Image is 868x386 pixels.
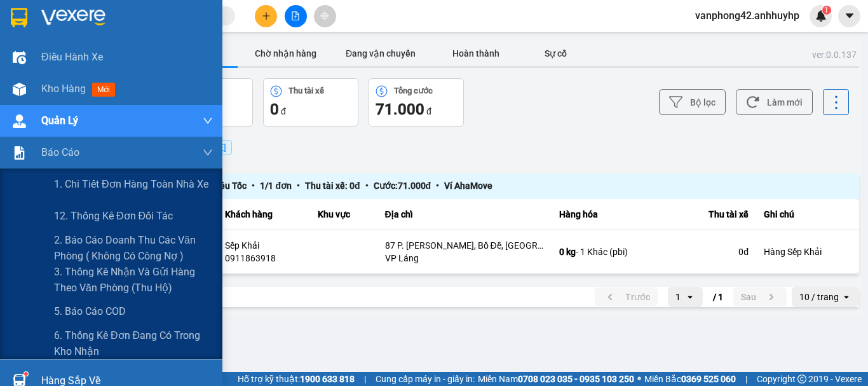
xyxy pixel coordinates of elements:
div: 0 đ [686,245,749,258]
img: warehouse-icon [13,51,26,64]
span: 6. Thống kê đơn đang có trong kho nhận [54,327,213,359]
span: Điều hành xe [41,49,103,65]
span: | [364,372,366,386]
span: Cung cấp máy in - giấy in: [376,372,475,386]
span: Quản Lý [41,113,78,128]
span: down [203,148,213,158]
div: Sếp Khải [225,239,302,252]
span: Kho hàng [41,83,86,95]
button: file-add [285,5,307,27]
button: Hoàn thành [428,41,524,66]
button: Sự cố [524,41,587,66]
span: 1. Chi tiết đơn hàng toàn nhà xe [54,176,208,192]
img: warehouse-icon [13,114,26,128]
span: • [360,181,374,191]
button: caret-down [838,5,860,27]
img: logo-vxr [11,8,27,27]
span: Hỗ trợ kỹ thuật: [238,372,355,386]
button: aim [314,5,336,27]
span: • [292,181,305,191]
span: 1 [824,6,829,15]
button: previous page. current page 1 / 1 [595,287,658,307]
svg: open [685,292,695,302]
div: - 1 Khác (pbi) [559,245,671,258]
span: caret-down [844,10,855,22]
svg: open [841,292,851,302]
span: • [431,181,444,191]
span: 0 [270,100,279,118]
button: Bộ lọc [659,89,726,115]
sup: 1 [822,6,831,15]
button: next page. current page 1 / 1 [733,287,787,307]
span: 0 kg [559,247,576,257]
span: • [247,181,260,191]
div: Siêu Tốc 1 / 1 đơn Thu tài xế: 0 đ Cước: 71.000 đ Ví AhaMove [212,179,693,195]
span: Miền Bắc [644,372,736,386]
th: Khách hàng [217,199,310,230]
span: Báo cáo [41,144,79,160]
span: mới [92,83,115,97]
span: file-add [291,11,300,20]
span: 71.000 [376,100,424,118]
button: Thu tài xế0 đ [263,78,358,127]
span: Miền Nam [478,372,634,386]
span: / 1 [713,289,723,305]
div: 1 [675,291,681,303]
sup: 1 [24,372,28,376]
span: ⚪️ [637,376,641,382]
span: down [203,116,213,126]
strong: 1900 633 818 [300,374,355,384]
img: solution-icon [13,146,26,160]
span: | [745,372,747,386]
span: aim [320,11,329,20]
span: vanphong42.anhhuyhp [685,8,810,24]
th: Địa chỉ [377,199,552,230]
button: Đang vận chuyển [333,41,428,66]
div: 0911863918 [225,252,302,265]
div: 10 / trang [799,291,839,303]
span: 3. Thống kê nhận và gửi hàng theo văn phòng (thu hộ) [54,264,213,296]
span: copyright [797,375,806,383]
strong: 0708 023 035 - 0935 103 250 [518,374,634,384]
img: icon-new-feature [815,10,827,22]
div: VP Láng [385,252,544,265]
div: Thu tài xế [288,86,324,95]
div: đ [270,99,351,120]
th: Ghi chú [756,199,859,230]
button: plus [255,5,277,27]
strong: 0369 525 060 [681,374,736,384]
button: Làm mới [736,89,813,115]
span: 12. Thống kê đơn đối tác [54,208,173,224]
span: plus [262,11,271,20]
button: Chờ nhận hàng [238,41,333,66]
button: Tổng cước71.000 đ [369,78,464,127]
div: Tổng cước [394,86,433,95]
div: Hàng Sếp Khải [764,245,851,258]
input: Selected 10 / trang. [840,291,841,303]
div: Thu tài xế [686,207,749,222]
span: 2. Báo cáo doanh thu các văn phòng ( không có công nợ ) [54,232,213,264]
span: 5. Báo cáo COD [54,303,126,319]
th: Hàng hóa [552,199,679,230]
th: Khu vực [310,199,377,230]
div: 87 P. [PERSON_NAME], Bồ Đề, [GEOGRAPHIC_DATA], [GEOGRAPHIC_DATA], [GEOGRAPHIC_DATA] [385,239,544,252]
img: warehouse-icon [13,83,26,96]
div: đ [376,99,457,120]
